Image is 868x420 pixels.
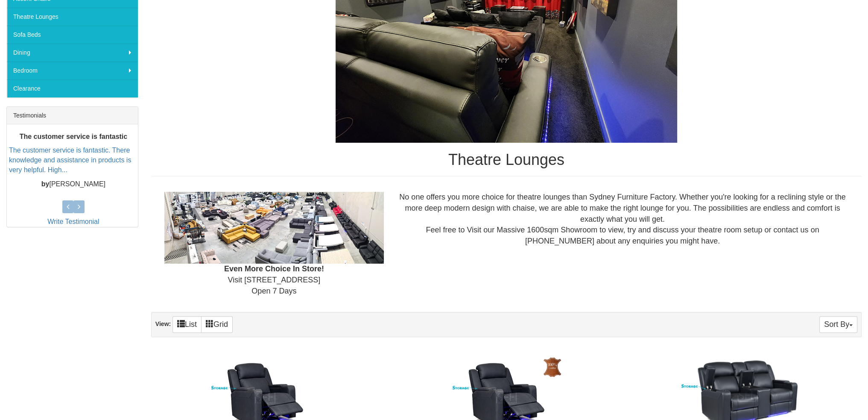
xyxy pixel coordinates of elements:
[41,180,50,188] b: by
[390,192,855,247] div: No one offers you more choice for theatre lounges than Sydney Furniture Factory. Whether you're l...
[151,151,862,168] h1: Theatre Lounges
[7,8,138,26] a: Theatre Lounges
[9,179,138,189] p: [PERSON_NAME]
[7,62,138,79] a: Bedroom
[224,264,324,273] b: Even More Choice In Store!
[158,192,390,297] div: Visit [STREET_ADDRESS] Open 7 Days
[20,133,128,140] b: The customer service is fantastic
[7,79,138,97] a: Clearance
[201,316,233,333] a: Grid
[7,26,138,44] a: Sofa Beds
[172,316,202,333] a: List
[155,321,171,328] strong: View:
[7,44,138,62] a: Dining
[47,218,99,225] a: Write Testimonial
[9,147,131,173] a: The customer service is fantastic. There knowledge and assistance in products is very helpful. Hi...
[819,316,857,333] button: Sort By
[164,192,384,264] img: Showroom
[7,107,138,124] div: Testimonials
